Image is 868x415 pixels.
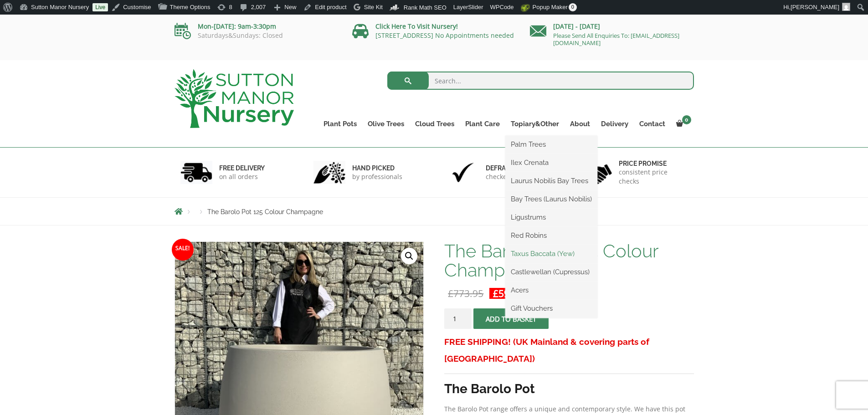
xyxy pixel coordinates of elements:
span: The Barolo Pot 125 Colour Champagne [207,208,323,215]
nav: Breadcrumbs [175,208,694,215]
span: Sale! [172,239,194,261]
a: Ilex Crenata [505,156,597,169]
span: £ [493,287,498,300]
a: [STREET_ADDRESS] No Appointments needed [375,31,514,40]
p: checked & Licensed [486,172,546,181]
a: Acers [505,283,597,297]
p: on all orders [219,172,265,181]
a: Laurus Nobilis Bay Trees [505,174,597,188]
span: £ [448,287,453,300]
h3: FREE SHIPPING! (UK Mainland & covering parts of [GEOGRAPHIC_DATA]) [444,333,693,367]
a: About [565,118,596,130]
a: Ligustrums [505,210,597,224]
h6: hand picked [352,164,402,172]
p: [DATE] - [DATE] [530,21,694,32]
a: Delivery [596,118,634,130]
span: 0 [569,3,577,11]
a: Plant Care [460,118,505,130]
a: Contact [634,118,671,130]
a: Gift Vouchers [505,302,597,315]
h6: Price promise [619,159,688,168]
h6: FREE DELIVERY [219,164,265,172]
a: Plant Pots [318,118,362,130]
p: Mon-[DATE]: 9am-3:30pm [175,21,339,32]
a: Bay Trees (Laurus Nobilis) [505,192,597,206]
span: [PERSON_NAME] [791,4,839,10]
bdi: 594.95 [493,287,529,300]
h6: Defra approved [486,164,546,172]
a: View full-screen image gallery [401,248,417,264]
a: Olive Trees [362,118,410,130]
p: consistent price checks [619,168,688,186]
p: Saturdays&Sundays: Closed [175,32,339,39]
p: by professionals [352,172,402,181]
bdi: 773.95 [448,287,483,300]
span: Site Kit [364,4,383,10]
a: Topiary&Other [505,118,565,130]
span: 0 [682,115,691,124]
a: Live [92,3,108,11]
a: Castlewellan (Cupressus) [505,265,597,279]
input: Product quantity [444,308,472,329]
a: Taxus Baccata (Yew) [505,247,597,261]
img: logo [175,69,294,128]
a: Palm Trees [505,138,597,151]
span: Rank Math SEO [404,4,447,11]
a: Cloud Trees [410,118,460,130]
img: 1.jpg [180,161,212,184]
a: Please Send All Enquiries To: [EMAIL_ADDRESS][DOMAIN_NAME] [553,31,679,47]
input: Search... [387,72,694,90]
a: Red Robins [505,229,597,242]
img: 3.jpg [447,161,479,184]
img: 2.jpg [313,161,345,184]
a: Click Here To Visit Nursery! [375,22,458,31]
strong: The Barolo Pot [444,381,535,396]
button: Add to basket [473,308,549,329]
h1: The Barolo Pot 125 Colour Champagne [444,241,693,280]
a: 0 [671,118,694,130]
